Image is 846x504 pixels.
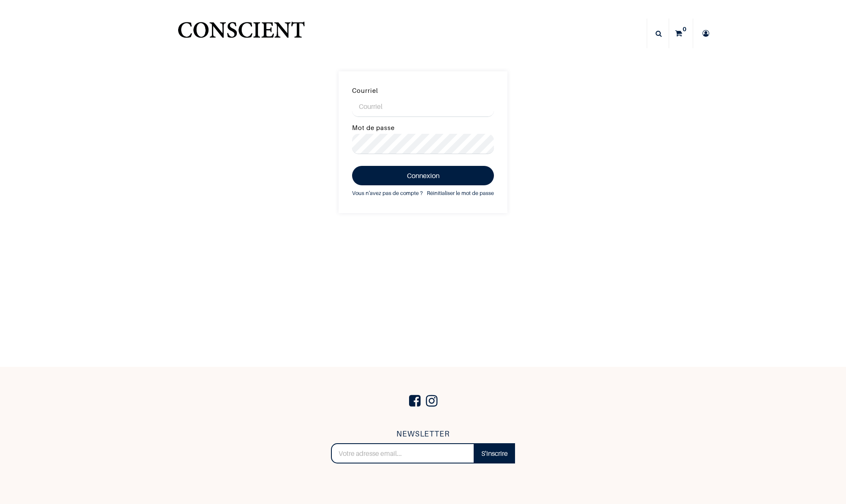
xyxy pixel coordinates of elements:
[427,189,494,198] a: Réinitialiser le mot de passe
[331,428,515,440] h5: NEWSLETTER
[352,189,423,198] a: Vous n'avez pas de compte ?
[681,25,689,33] sup: 0
[352,166,494,185] button: Connexion
[669,19,693,48] a: 0
[176,17,306,50] a: Logo of Conscient
[176,17,306,50] img: Conscient
[352,97,494,117] input: Courriel
[352,85,378,96] label: Courriel
[331,443,475,463] input: Votre adresse email...
[474,443,515,463] a: S'inscrire
[352,122,395,133] label: Mot de passe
